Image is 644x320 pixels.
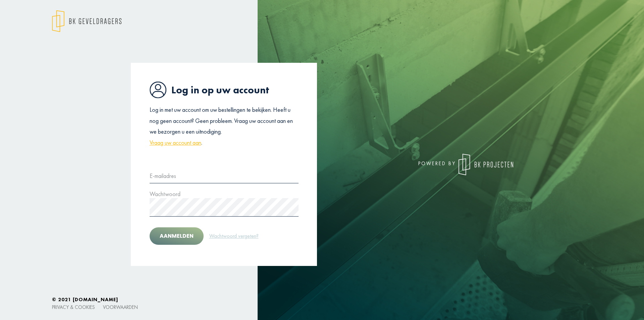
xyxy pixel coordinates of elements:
[52,10,121,32] img: logo
[103,304,138,310] a: Voorwaarden
[150,137,201,148] a: Vraag uw account aan
[209,232,259,240] a: Wachtwoord vergeten?
[459,154,513,175] img: logo
[150,227,204,245] button: Aanmelden
[150,104,299,148] p: Log in met uw account om uw bestellingen te bekijken. Heeft u nog geen account? Geen probleem. Vr...
[52,296,592,303] h6: © 2021 [DOMAIN_NAME]
[150,189,180,199] label: Wachtwoord
[150,81,166,98] img: icon
[52,304,95,310] a: Privacy & cookies
[150,81,299,98] h1: Log in op uw account
[327,154,513,175] div: powered by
